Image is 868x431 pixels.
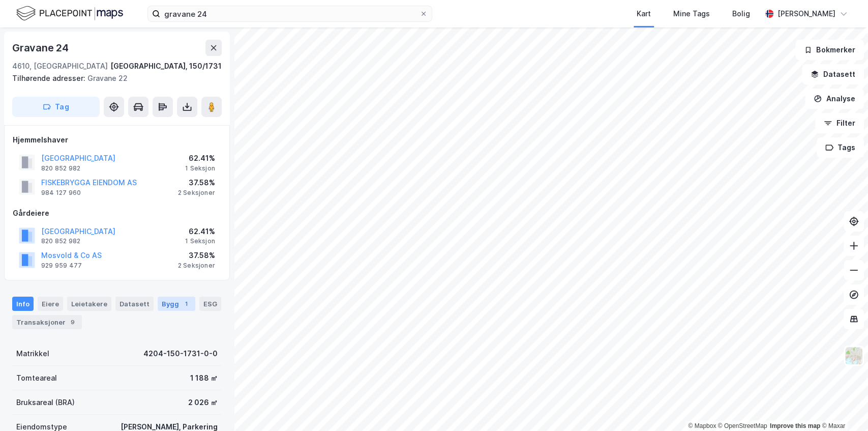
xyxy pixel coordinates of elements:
[844,346,863,365] img: Z
[815,113,864,133] button: Filter
[732,8,750,20] div: Bolig
[16,5,123,22] img: logo.f888ab2527a4732fd821a326f86c7f29.svg
[688,422,716,429] a: Mapbox
[143,348,218,360] div: 4204-150-1731-0-0
[41,262,82,270] div: 929 959 477
[158,297,195,311] div: Bygg
[185,152,215,164] div: 62.41%
[41,237,80,245] div: 820 852 982
[795,40,864,60] button: Bokmerker
[41,164,80,173] div: 820 852 982
[817,137,864,158] button: Tags
[12,97,100,117] button: Tag
[13,207,221,219] div: Gårdeiere
[190,372,218,384] div: 1 188 ㎡
[185,225,215,238] div: 62.41%
[718,422,767,429] a: OpenStreetMap
[178,189,215,197] div: 2 Seksjoner
[16,396,75,409] div: Bruksareal (BRA)
[115,297,154,311] div: Datasett
[178,249,215,262] div: 37.58%
[185,164,215,173] div: 1 Seksjon
[12,315,82,329] div: Transaksjoner
[199,297,221,311] div: ESG
[805,89,864,109] button: Analyse
[12,74,87,82] span: Tilhørende adresser:
[188,396,218,409] div: 2 026 ㎡
[817,382,868,431] iframe: Chat Widget
[802,64,864,84] button: Datasett
[777,8,835,20] div: [PERSON_NAME]
[770,422,820,429] a: Improve this map
[38,297,63,311] div: Eiere
[16,348,49,360] div: Matrikkel
[12,40,71,56] div: Gravane 24
[110,60,222,72] div: [GEOGRAPHIC_DATA], 150/1731
[12,297,34,311] div: Info
[178,262,215,270] div: 2 Seksjoner
[12,72,214,84] div: Gravane 22
[13,134,221,146] div: Hjemmelshaver
[12,60,108,72] div: 4610, [GEOGRAPHIC_DATA]
[41,189,81,197] div: 984 127 960
[637,8,651,20] div: Kart
[817,382,868,431] div: Kontrollprogram for chat
[185,237,215,245] div: 1 Seksjon
[68,317,78,327] div: 9
[673,8,710,20] div: Mine Tags
[181,299,191,309] div: 1
[178,177,215,189] div: 37.58%
[160,6,420,21] input: Søk på adresse, matrikkel, gårdeiere, leietakere eller personer
[16,372,57,384] div: Tomteareal
[67,297,111,311] div: Leietakere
